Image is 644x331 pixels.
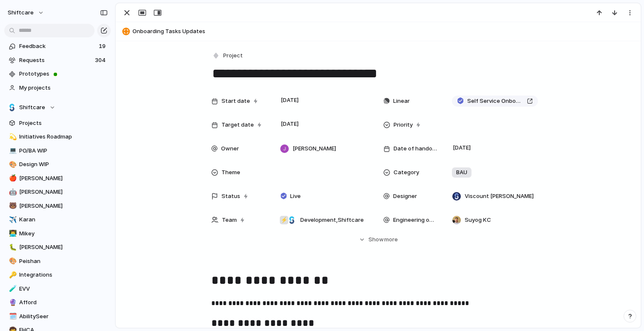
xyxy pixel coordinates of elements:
[279,95,301,105] span: [DATE]
[394,121,413,129] span: Priority
[4,213,111,226] a: ✈️Karan
[4,241,111,254] a: 🐛[PERSON_NAME]
[465,216,491,224] span: Suyog KC
[393,97,410,105] span: Linear
[4,310,111,323] a: 🗓️AbilitySeer
[384,235,398,244] span: more
[4,6,49,20] button: shiftcare
[4,283,111,295] a: 🧪EVV
[19,70,108,78] span: Prototypes
[19,84,108,92] span: My projects
[19,103,45,112] span: Shiftcare
[8,188,16,196] button: 🤖
[8,312,16,321] button: 🗓️
[4,101,111,114] button: Shiftcare
[8,243,16,252] button: 🐛
[368,235,384,244] span: Show
[8,257,16,266] button: 🎨
[4,172,111,185] a: 🍎[PERSON_NAME]
[4,130,111,143] div: 💫Initiatives Roadmap
[8,202,16,210] button: 🐻
[8,298,16,307] button: 🔮
[19,133,108,141] span: Initiatives Roadmap
[4,54,111,67] a: Requests304
[4,227,111,240] div: 👨‍💻Mikey
[8,174,16,183] button: 🍎
[300,216,364,224] span: Development , Shiftcare
[8,215,16,224] button: ✈️
[9,243,15,252] div: 🐛
[9,160,15,170] div: 🎨
[293,144,336,153] span: [PERSON_NAME]
[8,160,16,169] button: 🎨
[465,192,534,201] span: Viscount [PERSON_NAME]
[8,271,16,279] button: 🔑
[9,173,15,183] div: 🍎
[221,121,254,129] span: Target date
[9,298,15,308] div: 🔮
[9,256,15,266] div: 🎨
[19,215,108,224] span: Karan
[211,232,545,247] button: Showmore
[456,168,467,177] span: BAU
[4,200,111,212] a: 🐻[PERSON_NAME]
[19,298,108,307] span: Afford
[19,271,108,279] span: Integrations
[4,144,111,157] a: 💻PO/BA WIP
[19,243,108,252] span: [PERSON_NAME]
[221,144,239,153] span: Owner
[19,188,108,196] span: [PERSON_NAME]
[19,119,108,127] span: Projects
[9,270,15,280] div: 🔑
[221,97,250,105] span: Start date
[279,119,301,129] span: [DATE]
[223,51,243,60] span: Project
[210,50,245,62] button: Project
[9,187,15,197] div: 🤖
[4,158,111,171] a: 🎨Design WIP
[394,144,438,153] span: Date of handover
[280,216,288,224] div: ⚡
[9,132,15,142] div: 💫
[221,168,240,177] span: Theme
[8,8,34,17] span: shiftcare
[393,216,438,224] span: Engineering owner
[4,296,111,309] a: 🔮Afford
[99,42,107,51] span: 19
[393,192,417,201] span: Designer
[9,201,15,211] div: 🐻
[4,82,111,94] a: My projects
[8,133,16,141] button: 💫
[9,229,15,238] div: 👨‍💻
[132,27,637,36] span: Onboarding Tasks Updates
[467,97,523,105] span: Self Service Onboarding Uplift
[19,42,96,51] span: Feedback
[9,284,15,294] div: 🧪
[221,192,240,201] span: Status
[19,285,108,293] span: EVV
[4,255,111,268] a: 🎨Peishan
[4,269,111,281] a: 🔑Integrations
[452,96,538,107] a: Self Service Onboarding Uplift
[222,216,237,224] span: Team
[19,257,108,266] span: Peishan
[9,146,15,156] div: 💻
[4,40,111,53] a: Feedback19
[120,25,637,38] button: Onboarding Tasks Updates
[4,186,111,198] a: 🤖[PERSON_NAME]
[8,147,16,155] button: 💻
[19,312,108,321] span: AbilitySeer
[4,68,111,80] a: Prototypes
[451,143,473,153] span: [DATE]
[290,192,301,201] span: Live
[19,229,108,238] span: Mikey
